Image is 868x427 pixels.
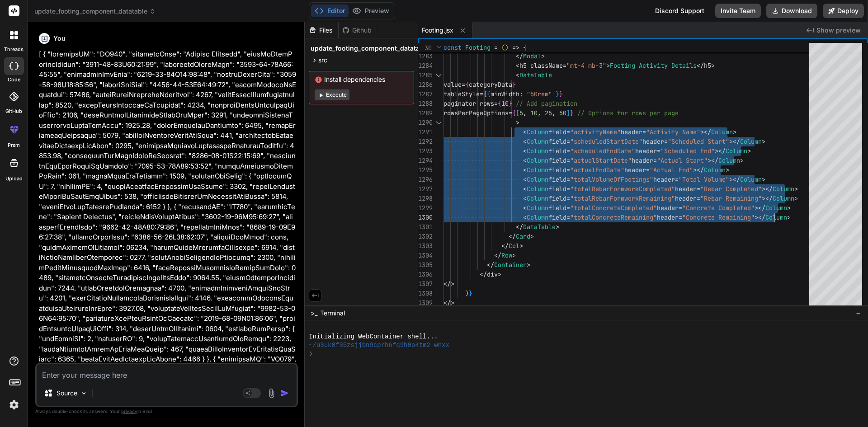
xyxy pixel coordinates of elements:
[650,4,710,18] div: Discord Support
[704,166,726,174] span: Column
[311,44,429,53] span: update_footing_component_datatable
[523,204,527,212] span: <
[418,241,432,251] div: 1303
[566,213,570,221] span: =
[501,43,505,52] span: (
[823,4,864,18] button: Deploy
[697,185,700,193] span: =
[570,109,574,117] span: }
[610,61,635,70] span: Footing
[339,26,376,35] div: Github
[697,61,704,70] span: </
[552,109,556,117] span: ,
[422,26,453,35] span: Footing.jsx
[418,213,432,222] div: 1300
[747,147,751,155] span: >
[700,194,762,202] span: "Rebar Remaining"
[570,147,635,155] span: "scheduledEndDate"
[711,128,733,136] span: Column
[527,204,548,212] span: Column
[566,61,606,70] span: "mt-4 mb-3"
[693,166,704,174] span: ></
[501,242,509,250] span: </
[729,137,740,145] span: ></
[566,194,570,202] span: =
[740,156,744,164] span: >
[556,90,559,98] span: }
[541,52,545,60] span: >
[433,118,444,127] div: Click to collapse the range.
[566,137,570,145] span: =
[679,204,682,212] span: =
[675,194,697,202] span: header
[418,43,432,53] span: 30
[519,242,523,250] span: >
[740,175,762,183] span: Column
[516,118,519,127] span: >
[548,194,566,202] span: field
[523,156,527,164] span: <
[523,223,556,231] span: DataTable
[548,213,566,221] span: field
[545,109,552,117] span: 25
[548,204,566,212] span: field
[854,306,863,320] button: −
[653,175,675,183] span: header
[462,80,465,89] span: =
[794,194,798,202] span: >
[509,232,516,240] span: </
[635,147,657,155] span: header
[443,280,454,288] span: </>
[559,90,563,98] span: }
[311,309,317,318] span: >_
[527,128,548,136] span: Column
[733,128,736,136] span: >
[418,89,432,99] div: 1287
[469,289,472,297] span: }
[566,166,570,174] span: =
[57,389,77,398] p: Source
[443,99,494,108] span: paginator rows
[755,213,765,221] span: ></
[53,34,66,43] h6: You
[418,137,432,146] div: 1292
[548,185,566,193] span: field
[418,298,432,308] div: 1309
[566,204,570,212] span: =
[729,175,740,183] span: ></
[443,43,462,52] span: const
[523,166,527,174] span: <
[5,108,22,115] label: GitHub
[309,341,449,350] span: ~/u3uk0f35zsjjbn9cprh6fq9h0p4tm2-wnxx
[527,194,548,202] span: Column
[523,137,527,145] span: <
[650,166,693,174] span: "Actual End"
[660,147,715,155] span: "Scheduled End"
[519,109,523,117] span: 5
[664,137,668,145] span: =
[762,175,765,183] span: >
[315,89,349,100] button: Execute
[527,156,548,164] span: Column
[563,61,566,70] span: =
[512,43,519,52] span: =>
[509,242,519,250] span: Col
[566,109,570,117] span: ]
[315,75,408,84] span: Install dependencies
[4,46,24,53] label: threads
[487,90,491,98] span: {
[682,204,755,212] span: "Concrete Completed"
[465,80,469,89] span: {
[726,166,729,174] span: >
[501,99,509,108] span: 10
[816,26,861,35] span: Show preview
[548,166,566,174] span: field
[121,408,137,414] span: privacy
[538,109,541,117] span: ,
[418,156,432,165] div: 1294
[577,109,679,117] span: // Options for rows per page
[309,333,438,341] span: Initializing WebContainer shell...
[516,71,519,79] span: <
[523,175,527,183] span: <
[309,350,313,358] span: ❯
